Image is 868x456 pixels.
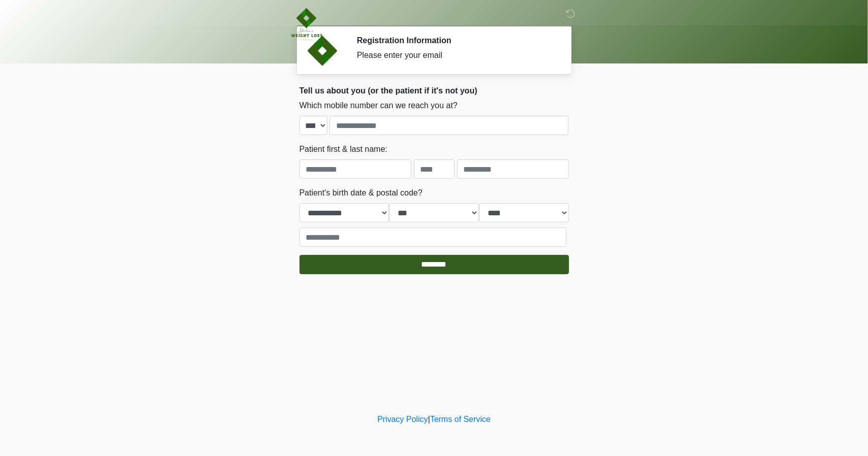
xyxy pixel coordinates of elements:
[430,415,491,424] a: Terms of Service
[300,143,387,155] label: Patient first & last name:
[300,187,423,199] label: Patient's birth date & postal code?
[377,415,428,424] a: Privacy Policy
[300,100,458,112] label: Which mobile number can we reach you at?
[428,415,430,424] a: |
[300,86,569,95] h2: Tell us about you (or the patient if it's not you)
[357,49,554,61] div: Please enter your email
[307,36,338,66] img: Agent Avatar
[289,8,323,42] img: DWL Medicine Company Logo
